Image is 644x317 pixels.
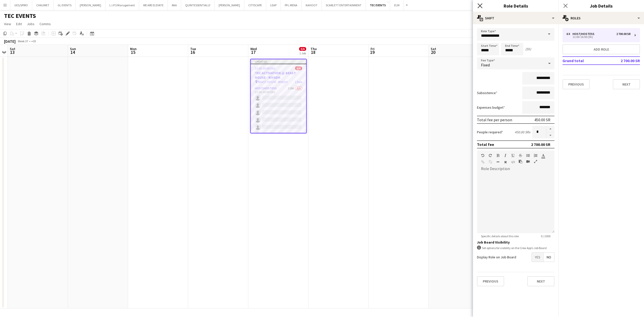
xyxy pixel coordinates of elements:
span: Comms [39,22,51,26]
button: CHAUMET [32,0,54,10]
button: [PERSON_NAME] [76,0,105,10]
button: Text Color [541,153,545,157]
span: Edit [16,22,22,26]
td: Grand total [562,57,608,65]
button: Underline [511,153,515,157]
span: 18 [310,49,317,55]
div: Shift [473,12,558,24]
label: People required [477,130,503,134]
div: Set options for visibility on the Crew App’s Job Board [477,246,554,250]
button: Insert video [526,160,530,164]
a: Comms [37,21,53,27]
h3: TEC ACTIVATION @ BEAST HOUSE - RIYADH [251,71,306,80]
span: 20 [430,49,436,55]
a: Jobs [25,21,36,27]
button: [PERSON_NAME] [215,0,244,10]
button: GL EVENTS [54,0,76,10]
span: Thu [310,47,317,51]
span: 11:00-16:00 (5h) [255,66,275,70]
button: CITYSCAPE [244,0,266,10]
span: Sat [431,47,436,51]
button: Ordered List [534,153,537,157]
span: No [544,253,554,262]
div: 11:00-16:00 (5h) [567,36,631,38]
span: Wed [250,47,257,51]
div: [DATE] [4,39,16,44]
div: Total fee [477,142,494,147]
button: Fullscreen [534,160,537,164]
span: 13 [9,49,15,55]
button: Decrease [546,132,554,139]
span: Specific details about this role [477,234,523,238]
div: +03 [31,39,36,43]
a: Edit [14,21,24,27]
div: 1 Job [299,51,306,55]
span: 17 [250,49,257,55]
span: Mon [130,47,137,51]
span: 19 [370,49,375,55]
span: Fixed [481,62,490,67]
button: GES/SPIRO [10,0,32,10]
span: 1 Role [295,80,302,84]
button: Next [613,79,640,89]
span: Sun [70,47,76,51]
label: Expenses budget [477,105,505,110]
app-card-role: Host/Hostess118A0/611:00-16:00 (5h) [251,86,306,139]
button: WE ARE ELEVATE [139,0,168,10]
button: KAHOOT [302,0,322,10]
button: SCARLETT ENTERTAINMENT [322,0,366,10]
h3: Role Details [473,3,558,9]
label: Display Role on Job Board [477,255,516,259]
a: View [2,21,13,27]
button: Unordered List [526,153,530,157]
span: Week 37 [17,39,29,43]
div: Total fee per person [477,117,512,122]
div: 2 700.00 SR [616,32,631,36]
button: Previous [477,276,504,286]
span: 0/6 [295,66,302,70]
button: ELM [390,0,404,10]
button: HTML Code [511,160,515,164]
button: TEC EVENTS [366,0,390,10]
span: Jobs [27,22,34,26]
button: RAA [168,0,181,10]
button: Redo [489,153,492,157]
button: LEAP [266,0,281,10]
button: QUINTESSENTIALLY [181,0,215,10]
button: Horizontal Line [496,160,500,164]
h3: Job Board Visibility [477,240,554,245]
span: 16 [189,49,196,55]
button: Previous [562,79,590,89]
span: Fri [371,47,375,51]
div: Host/Hostess [573,32,596,36]
div: Updated [251,59,306,63]
button: Italic [504,153,507,157]
div: 450.00 SR [534,117,550,122]
button: Bold [496,153,500,157]
button: Add role [562,44,640,54]
div: Roles [558,12,644,24]
span: 15 [129,49,137,55]
div: 2 700.00 SR [531,142,550,147]
div: (5h) [525,47,531,51]
button: Strikethrough [519,153,522,157]
h3: Job Details [558,3,644,9]
span: Yes [532,253,543,262]
div: 450.00 SR x [515,130,530,134]
div: 6 x [567,32,573,36]
button: PFL MENA [281,0,302,10]
label: Subsistence [477,91,497,95]
app-job-card: Updated11:00-16:00 (5h)0/6TEC ACTIVATION @ BEAST HOUSE - RIYADH BEAST HOUSE - RIYADH1 RoleHost/Ho... [250,59,307,133]
span: 14 [69,49,76,55]
h1: TEC EVENTS [4,12,36,20]
button: Next [527,276,554,286]
span: Tue [190,47,196,51]
span: View [4,22,11,26]
button: Undo [481,153,485,157]
span: BEAST HOUSE - RIYADH [258,80,288,84]
button: L.I.P.S Management [105,0,139,10]
span: 0/6 [299,47,306,51]
button: Paste as plain text [519,160,522,164]
button: Increase [546,126,554,132]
